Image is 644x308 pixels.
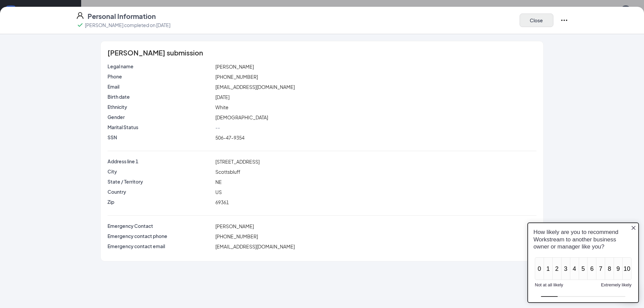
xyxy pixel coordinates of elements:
span: 506-47-9354 [215,135,244,141]
span: [EMAIL_ADDRESS][DOMAIN_NAME] [215,84,295,90]
svg: User [76,11,84,20]
span: -- [215,124,220,131]
p: Email [108,83,213,90]
span: Scottsbluff [215,169,240,175]
span: [STREET_ADDRESS] [215,159,260,165]
p: State / Territory [108,178,213,185]
span: [PERSON_NAME] [215,64,254,70]
span: [EMAIL_ADDRESS][DOMAIN_NAME] [215,243,295,250]
p: Marital Status [108,124,213,131]
span: US [215,189,222,195]
p: Zip [108,198,213,205]
span: [PERSON_NAME] [215,223,254,229]
button: Close [520,14,553,27]
p: Phone [108,73,213,80]
span: [DEMOGRAPHIC_DATA] [215,114,268,120]
svg: Ellipses [560,16,568,24]
p: Gender [108,114,213,120]
span: [DATE] [215,94,230,100]
span: [PERSON_NAME] submission [108,49,203,56]
p: SSN [108,134,213,141]
p: Ethnicity [108,103,213,110]
p: [PERSON_NAME] completed on [DATE] [85,22,170,28]
p: Emergency contact email [108,243,213,250]
span: 69361 [215,199,229,205]
p: Address line 1 [108,158,213,165]
p: Emergency Contact [108,222,213,229]
p: Country [108,188,213,195]
p: Legal name [108,63,213,70]
span: [PHONE_NUMBER] [215,233,258,239]
span: [PHONE_NUMBER] [215,74,258,80]
p: Emergency contact phone [108,233,213,239]
svg: Checkmark [76,21,84,29]
p: Birth date [108,93,213,100]
iframe: Sprig User Feedback Dialog [522,217,644,308]
h4: Personal Information [88,11,156,21]
span: White [215,104,229,110]
span: NE [215,179,222,185]
p: City [108,168,213,175]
